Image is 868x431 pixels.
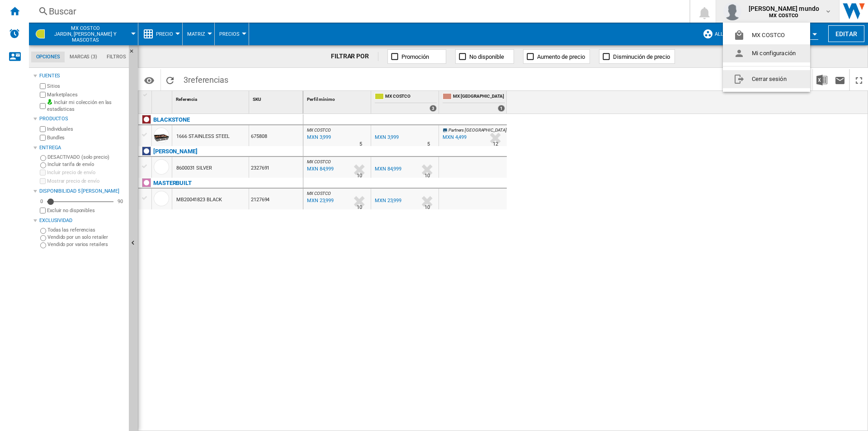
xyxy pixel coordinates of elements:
[723,44,810,62] button: Mi configuración
[723,26,810,44] button: MX COSTCO
[723,70,810,88] button: Cerrar sesión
